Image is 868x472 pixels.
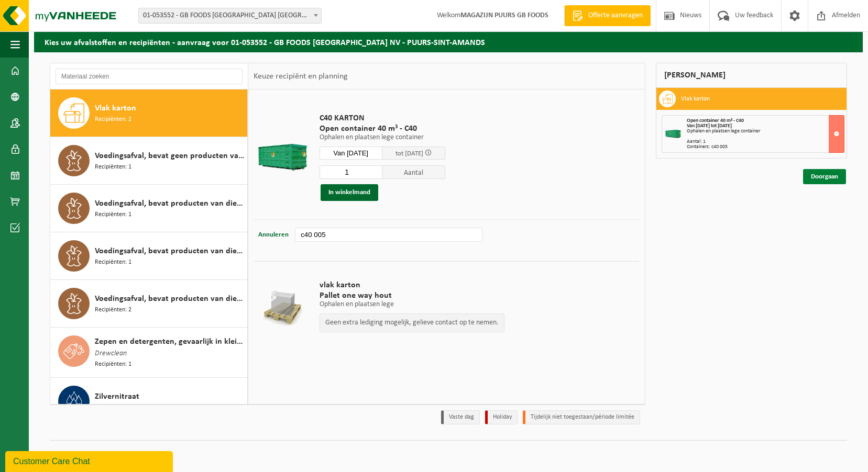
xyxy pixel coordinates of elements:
li: Vaste dag [441,410,480,424]
input: bv. C10-005 [295,228,482,242]
div: Ophalen en plaatsen lege container [687,129,844,134]
span: Offerte aanvragen [586,10,645,21]
span: Recipiënten: 1 [95,210,131,220]
div: Containers: c40 005 [687,144,844,150]
span: Voedingsafval, bevat producten van dierlijke oorsprong, onverpakt, categorie 3 [95,293,245,305]
div: Keuze recipiënt en planning [248,63,353,89]
strong: Van [DATE] tot [DATE] [687,123,732,129]
a: Doorgaan [803,169,846,184]
button: Voedingsafval, bevat producten van dierlijke oorsprong, glazen verpakking, categorie 3 Recipiënte... [50,232,248,280]
button: In winkelmand [321,184,378,201]
button: Zilvernitraat Recipiënten: 1 [50,378,248,425]
h2: Kies uw afvalstoffen en recipiënten - aanvraag voor 01-053552 - GB FOODS [GEOGRAPHIC_DATA] NV - P... [34,31,863,52]
span: Recipiënten: 1 [95,162,131,172]
p: Ophalen en plaatsen lege [320,301,504,308]
button: Annuleren [257,228,290,242]
span: Annuleren [258,231,289,238]
a: Offerte aanvragen [564,5,651,26]
li: Tijdelijk niet toegestaan/période limitée [523,410,640,424]
button: Vlak karton Recipiënten: 2 [50,89,248,137]
h3: Vlak karton [681,91,710,107]
span: Vlak karton [95,102,136,115]
span: 01-053552 - GB FOODS BELGIUM NV - PUURS-SINT-AMANDS [139,8,321,23]
p: Ophalen en plaatsen lege container [320,134,445,141]
span: tot [DATE] [395,150,423,157]
div: [PERSON_NAME] [656,63,848,88]
span: Open container 40 m³ - C40 [320,123,445,134]
button: Zepen en detergenten, gevaarlijk in kleinverpakking Drewclean Recipiënten: 1 [50,328,248,378]
span: Pallet one way hout [320,290,504,301]
input: Selecteer datum [320,147,382,160]
span: 01-053552 - GB FOODS BELGIUM NV - PUURS-SINT-AMANDS [138,8,322,24]
span: Zilvernitraat [95,390,139,403]
button: Voedingsafval, bevat producten van dierlijke oorsprong, onverpakt, categorie 3 Recipiënten: 2 [50,280,248,328]
p: Geen extra lediging mogelijk, gelieve contact op te nemen. [325,319,499,327]
span: Voedingsafval, bevat geen producten van dierlijke oorsprong, gemengde verpakking (exclusief glas) [95,150,245,162]
span: Recipiënten: 1 [95,359,131,369]
button: Voedingsafval, bevat producten van dierlijke oorsprong, gemengde verpakking (exclusief glas), cat... [50,185,248,232]
span: C40 KARTON [320,113,445,123]
span: Zepen en detergenten, gevaarlijk in kleinverpakking [95,335,245,348]
button: Voedingsafval, bevat geen producten van dierlijke oorsprong, gemengde verpakking (exclusief glas)... [50,137,248,185]
span: vlak karton [320,280,504,290]
input: Materiaal zoeken [56,69,243,84]
span: Drewclean [95,348,127,359]
div: Aantal: 1 [687,139,844,144]
span: Recipiënten: 2 [95,305,131,315]
span: Voedingsafval, bevat producten van dierlijke oorsprong, gemengde verpakking (exclusief glas), cat... [95,197,245,210]
span: Recipiënten: 1 [95,257,131,267]
li: Holiday [485,410,518,424]
strong: MAGAZIJN PUURS GB FOODS [460,12,548,19]
span: Recipiënten: 1 [95,403,131,413]
span: Open container 40 m³ - C40 [687,118,744,123]
span: Voedingsafval, bevat producten van dierlijke oorsprong, glazen verpakking, categorie 3 [95,245,245,257]
span: Recipiënten: 2 [95,115,131,125]
iframe: chat widget [5,449,175,472]
span: Aantal [382,165,445,179]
